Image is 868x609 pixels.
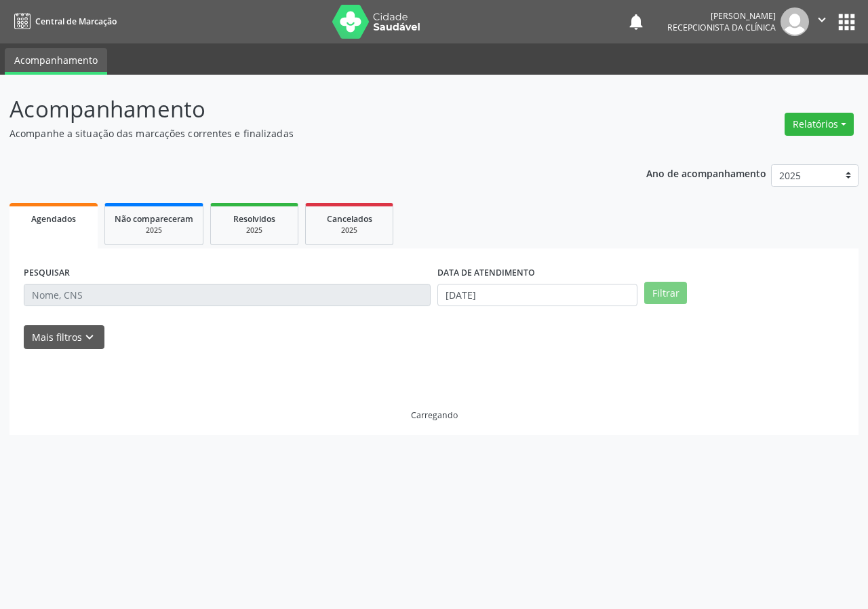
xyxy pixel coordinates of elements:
[809,7,835,36] button: 
[31,213,76,225] span: Agendados
[220,225,288,236] div: 2025
[781,7,809,36] img: img
[627,12,646,31] button: notifications
[437,263,535,284] label: DATA DE ATENDIMENTO
[115,213,193,225] span: Não compareceram
[35,16,117,27] span: Central de Marcação
[315,225,383,236] div: 2025
[667,22,776,33] span: Recepcionista da clínica
[411,409,458,421] div: Carregando
[9,126,604,141] p: Acompanhe a situação das marcações correntes e finalizadas
[835,10,859,34] button: apps
[646,164,766,181] p: Ano de acompanhamento
[233,213,275,225] span: Resolvidos
[9,92,604,126] p: Acompanhamento
[667,10,776,22] div: [PERSON_NAME]
[115,225,193,236] div: 2025
[785,113,854,136] button: Relatórios
[9,10,117,33] a: Central de Marcação
[24,325,104,349] button: Mais filtroskeyboard_arrow_down
[24,284,431,307] input: Nome, CNS
[644,282,687,305] button: Filtrar
[82,330,97,345] i: keyboard_arrow_down
[814,12,829,27] i: 
[24,263,70,284] label: PESQUISAR
[327,213,372,225] span: Cancelados
[437,284,637,307] input: Selecione um intervalo
[5,48,107,75] a: Acompanhamento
